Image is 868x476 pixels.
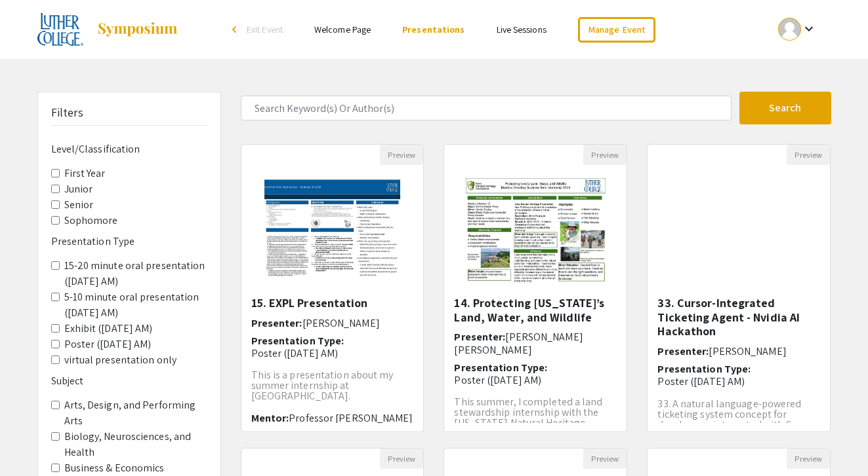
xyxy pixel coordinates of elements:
img: <p>15. EXPL Presentation</p> [251,165,413,296]
h6: Subject [51,375,207,387]
a: Presentations [402,24,465,35]
p: Poster ([DATE] AM) [251,347,414,359]
button: Preview [787,449,830,469]
span: Presentation Type: [454,361,547,375]
a: 2025 Experiential Learning Showcase [37,13,179,46]
span: Professor [PERSON_NAME] [289,411,413,425]
h5: Filters [51,105,84,120]
p: This is a presentation about my summer internship at [GEOGRAPHIC_DATA]. [251,370,414,401]
img: Symposium by ForagerOne [96,22,178,37]
p: Poster ([DATE] AM) [454,374,617,386]
label: Senior [64,197,94,213]
img: 2025 Experiential Learning Showcase [37,13,84,46]
a: Manage Event [578,17,655,43]
a: Live Sessions [497,24,547,35]
button: Preview [380,449,423,469]
span: Presentation Type: [657,362,751,376]
button: Preview [787,145,830,165]
button: Expand account dropdown [764,14,831,44]
label: 15-20 minute oral presentation ([DATE] AM) [64,258,207,289]
h6: Presenter: [454,331,617,356]
span: Exit Event [247,24,283,35]
label: Exhibit ([DATE] AM) [64,321,153,337]
label: virtual presentation only [64,352,177,368]
button: Preview [583,145,627,165]
div: Open Presentation <p>33. Cursor-Integrated Ticketing Agent - Nvidia AI Hackathon</p> [647,144,831,432]
h6: Presentation Type [51,235,207,247]
button: Preview [380,145,423,165]
div: Open Presentation <p>14. Protecting Iowa’s Land, Water, and Wildlife </p> [444,144,627,432]
div: Open Presentation <p>15. EXPL Presentation</p> [241,144,424,432]
span: [PERSON_NAME] [302,316,380,330]
a: Welcome Page [314,24,371,35]
h5: 15. EXPL Presentation [251,296,414,310]
h5: 33. Cursor-Integrated Ticketing Agent - Nvidia AI Hackathon [657,296,820,339]
p: Poster ([DATE] AM) [657,375,820,388]
img: <p>33. Cursor-Integrated Ticketing Agent - Nvidia AI Hackathon</p> [686,165,793,296]
iframe: Chat [10,417,56,466]
div: arrow_back_ios [232,26,240,33]
input: Search Keyword(s) Or Author(s) [241,96,732,120]
h5: 14. Protecting [US_STATE]’s Land, Water, and Wildlife [454,296,617,324]
h6: Level/Classification [51,143,207,155]
button: Preview [583,449,627,469]
label: Arts, Design, and Performing Arts [64,397,207,429]
label: Business & Economics [64,460,165,476]
span: [PERSON_NAME] [PERSON_NAME] [454,330,583,356]
span: Mentor: [251,411,289,425]
label: Poster ([DATE] AM) [64,337,152,352]
label: Biology, Neurosciences, and Health [64,429,207,460]
span: Presentation Type: [251,334,344,348]
label: Junior [64,181,93,197]
label: Sophomore [64,213,118,229]
button: Search [739,92,831,124]
span: [PERSON_NAME] [709,344,786,358]
mat-icon: Expand account dropdown [801,21,817,37]
p: 33. A natural language-powered ticketing system concept for developers, integrated with Cursor IDE. [657,399,820,441]
h6: Presenter: [251,317,414,329]
label: First Year [64,166,106,181]
img: <p>14. Protecting Iowa’s Land, Water, and Wildlife </p> [453,165,619,296]
h6: Presenter: [657,345,820,357]
label: 5-10 minute oral presentation ([DATE] AM) [64,289,207,321]
p: This summer, I completed a land stewardship internship with the [US_STATE] Natural Heritage Found... [454,397,617,449]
